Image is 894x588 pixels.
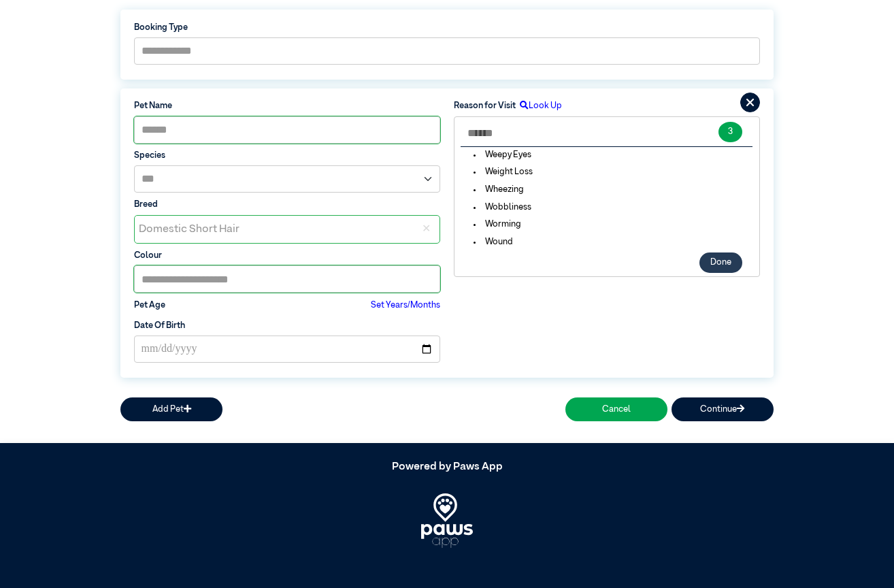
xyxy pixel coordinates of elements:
[465,183,533,196] li: Wheezing
[465,218,530,231] li: Worming
[412,216,440,243] div: ✕
[465,148,540,161] li: Weepy Eyes
[672,397,774,421] button: Continue
[371,299,440,312] label: Set Years/Months
[134,21,760,34] label: Booking Type
[465,235,522,248] li: Wound
[135,216,412,243] div: Domestic Short Hair
[516,99,562,112] label: Look Up
[134,149,440,162] label: Species
[120,461,774,474] h5: Powered by Paws App
[699,252,742,273] button: Done
[134,299,165,312] label: Pet Age
[134,319,185,332] label: Date Of Birth
[120,397,222,421] button: Add Pet
[134,198,440,211] label: Breed
[134,99,440,112] label: Pet Name
[465,165,542,178] li: Weight Loss
[465,201,540,214] li: Wobbliness
[718,122,742,142] button: 3
[421,493,474,548] img: PawsApp
[454,99,516,112] label: Reason for Visit
[134,249,440,262] label: Colour
[565,397,667,421] button: Cancel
